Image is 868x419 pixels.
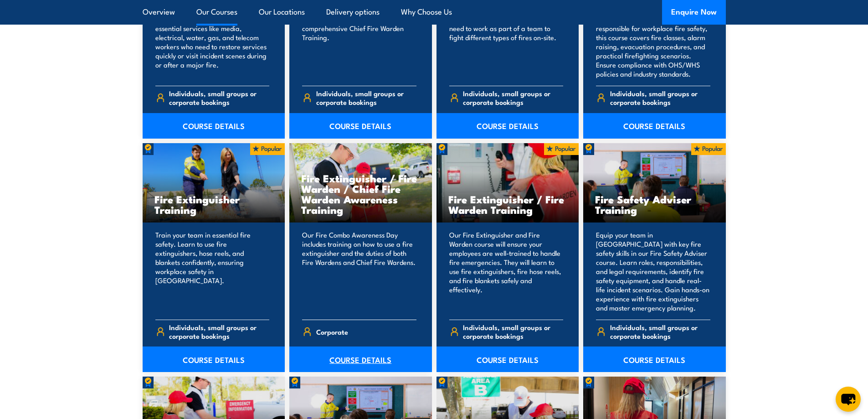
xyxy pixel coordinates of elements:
a: COURSE DETAILS [583,347,726,372]
button: chat-button [836,387,861,412]
a: COURSE DETAILS [289,347,432,372]
span: Individuals, small groups or corporate bookings [463,89,563,106]
span: Corporate [316,325,348,339]
span: Individuals, small groups or corporate bookings [610,323,710,340]
span: Individuals, small groups or corporate bookings [316,89,416,106]
h3: Fire Extinguisher / Fire Warden / Chief Fire Warden Awareness Training [301,173,420,215]
a: COURSE DETAILS [289,113,432,139]
p: Equip your team in [GEOGRAPHIC_DATA] with key fire safety skills in our Fire Safety Adviser cours... [596,230,710,312]
h3: Fire Safety Adviser Training [595,194,714,215]
p: Our Fire Extinguisher and Fire Warden course will ensure your employees are well-trained to handl... [449,230,564,312]
span: Individuals, small groups or corporate bookings [610,89,710,106]
span: Individuals, small groups or corporate bookings [169,323,269,340]
h3: Fire Extinguisher Training [154,194,273,215]
h3: Fire Extinguisher / Fire Warden Training [448,194,567,215]
a: COURSE DETAILS [437,347,579,372]
a: COURSE DETAILS [143,113,285,139]
span: Individuals, small groups or corporate bookings [169,89,269,106]
p: Train your team in essential fire safety. Learn to use fire extinguishers, hose reels, and blanke... [155,230,270,312]
a: COURSE DETAILS [143,347,285,372]
span: Individuals, small groups or corporate bookings [463,323,563,340]
p: Our Fire Combo Awareness Day includes training on how to use a fire extinguisher and the duties o... [302,230,416,312]
a: COURSE DETAILS [583,113,726,139]
a: COURSE DETAILS [437,113,579,139]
